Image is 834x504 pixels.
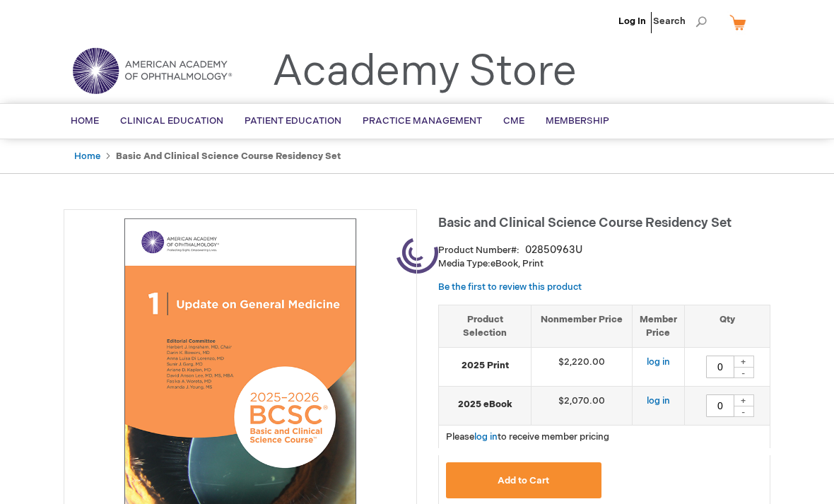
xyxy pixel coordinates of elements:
p: eBook, Print [438,257,770,271]
span: Search [653,7,707,35]
a: Academy Store [272,47,577,98]
input: Qty [706,394,734,417]
strong: 2025 Print [446,359,524,373]
a: log in [647,395,670,406]
div: - [733,406,754,417]
a: Be the first to review this product [438,281,582,293]
div: 02850963U [525,243,582,257]
th: Member Price [632,305,684,347]
strong: Product Number [438,245,519,256]
th: Product Selection [439,305,531,347]
span: CME [503,115,524,127]
th: Qty [684,305,770,347]
span: Practice Management [363,115,482,127]
a: log in [474,431,498,443]
a: Log In [618,16,646,27]
span: Home [71,115,99,127]
strong: 2025 eBook [446,398,524,411]
strong: Basic and Clinical Science Course Residency Set [116,151,341,162]
input: Qty [706,356,734,378]
div: + [733,356,754,368]
span: Membership [546,115,609,127]
strong: Media Type: [438,258,491,269]
a: log in [647,356,670,368]
a: Home [74,151,100,162]
span: Clinical Education [120,115,223,127]
span: Please to receive member pricing [446,431,609,443]
td: $2,070.00 [531,387,633,426]
span: Basic and Clinical Science Course Residency Set [438,216,732,230]
button: Add to Cart [446,462,601,498]
div: + [733,394,754,406]
th: Nonmember Price [531,305,633,347]
span: Patient Education [245,115,341,127]
td: $2,220.00 [531,348,633,387]
div: - [733,367,754,378]
span: Add to Cart [498,475,549,486]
